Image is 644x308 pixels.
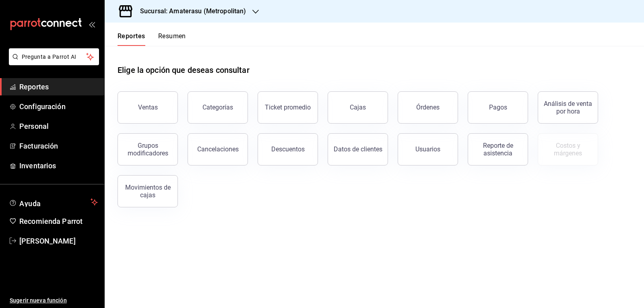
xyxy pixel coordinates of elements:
[19,101,98,112] span: Configuración
[6,58,99,67] a: Pregunta a Parrot AI
[138,103,158,111] div: Ventas
[489,103,507,111] div: Pagos
[473,142,523,157] div: Reporte de asistencia
[468,91,528,124] button: Pagos
[118,32,145,46] button: Reportes
[538,91,598,124] button: Análisis de venta por hora
[334,145,382,153] div: Datos de clientes
[19,141,98,151] span: Facturación
[118,91,178,124] button: Ventas
[134,6,246,16] h3: Sucursal: Amaterasu (Metropolitan)
[118,133,178,165] button: Grupos modificadores
[19,216,98,227] span: Recomienda Parrot
[123,142,173,157] div: Grupos modificadores
[19,197,87,207] span: Ayuda
[468,133,528,165] button: Reporte de asistencia
[19,236,98,246] span: [PERSON_NAME]
[9,48,99,65] button: Pregunta a Parrot AI
[398,91,458,124] button: Órdenes
[543,142,593,157] div: Costos y márgenes
[118,64,250,76] h1: Elige la opción que deseas consultar
[328,133,388,165] button: Datos de clientes
[415,145,440,153] div: Usuarios
[19,160,98,171] span: Inventarios
[258,133,318,165] button: Descuentos
[123,184,173,199] div: Movimientos de cajas
[271,145,305,153] div: Descuentos
[197,145,239,153] div: Cancelaciones
[22,53,87,61] span: Pregunta a Parrot AI
[118,32,186,46] div: navigation tabs
[188,133,248,165] button: Cancelaciones
[328,91,388,124] a: Cajas
[258,91,318,124] button: Ticket promedio
[350,103,366,112] div: Cajas
[398,133,458,165] button: Usuarios
[19,81,98,92] span: Reportes
[19,121,98,132] span: Personal
[118,175,178,207] button: Movimientos de cajas
[202,103,233,111] div: Categorías
[538,133,598,165] button: Contrata inventarios para ver este reporte
[188,91,248,124] button: Categorías
[10,296,98,305] span: Sugerir nueva función
[158,32,186,46] button: Resumen
[543,100,593,115] div: Análisis de venta por hora
[265,103,311,111] div: Ticket promedio
[416,103,440,111] div: Órdenes
[89,21,95,27] button: open_drawer_menu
